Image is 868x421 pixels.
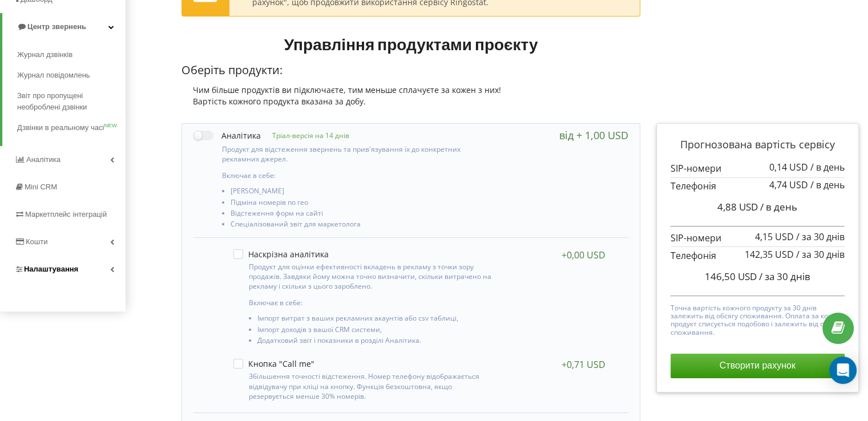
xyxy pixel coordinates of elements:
label: Кнопка "Call me" [233,359,314,369]
p: Прогнозована вартість сервісу [671,137,845,152]
span: Mini CRM [25,183,57,191]
p: Включає в себе: [222,171,498,180]
div: Чим більше продуктів ви підключаєте, тим меньше сплачуєте за кожен з них! [181,84,640,96]
p: Точна вартість кожного продукту за 30 днів залежить від обсягу споживання. Оплата за кожен продук... [671,301,845,337]
span: Звіт про пропущені необроблені дзвінки [17,90,120,113]
div: від + 1,00 USD [559,129,628,141]
li: Підміна номерів по гео [231,199,498,209]
button: Створити рахунок [671,354,845,378]
a: Центр звернень [2,13,126,41]
p: Продукт для відстеження звернень та прив'язування їх до конкретних рекламних джерел. [222,144,498,164]
li: Імпорт витрат з ваших рекламних акаунтів або csv таблиці, [257,314,494,325]
span: 146,50 USD [705,270,757,283]
span: Центр звернень [27,22,86,31]
span: / в день [760,200,797,213]
p: SIP-номери [671,162,845,175]
p: Телефонія [671,249,845,262]
span: Налаштування [24,265,78,273]
span: Дзвінки в реальному часі [17,122,104,133]
span: / за 30 днів [759,270,810,283]
li: Імпорт доходів з вашої CRM системи, [257,326,494,337]
span: Журнал повідомлень [17,70,90,81]
p: Тріал-версія на 14 днів [261,131,349,140]
label: Аналітика [193,129,261,141]
li: [PERSON_NAME] [231,187,498,198]
a: Дзвінки в реальному часіNEW [17,118,126,138]
span: 0,14 USD [769,161,808,173]
span: 4,15 USD [755,230,794,243]
p: Телефонія [671,180,845,193]
li: Спеціалізований звіт для маркетолога [231,220,498,231]
span: / за 30 днів [796,230,845,243]
p: Оберіть продукти: [181,62,640,79]
a: Журнал повідомлень [17,65,126,86]
h1: Управління продуктами проєкту [181,34,640,54]
span: Маркетплейс інтеграцій [25,210,107,218]
span: / в день [810,179,845,191]
li: Відстеження форм на сайті [231,209,498,220]
span: / за 30 днів [796,248,845,261]
span: 4,74 USD [769,179,808,191]
span: 4,88 USD [717,200,758,213]
span: Журнал дзвінків [17,49,72,60]
a: Звіт про пропущені необроблені дзвінки [17,86,126,118]
label: Наскрізна аналітика [233,249,329,259]
div: Open Intercom Messenger [829,357,857,384]
span: 142,35 USD [745,248,794,261]
div: +0,00 USD [562,249,605,261]
p: Продукт для оцінки ефективності вкладень в рекламу з точки зору продажів. Завдяки йому можна точн... [249,262,494,291]
span: Аналiтика [26,155,60,164]
div: Вартість кожного продукта вказана за добу. [181,96,640,107]
div: +0,71 USD [562,359,605,370]
p: SIP-номери [671,232,845,245]
p: Збільшення точності відстеження. Номер телефону відображається відвідувачу при кліці на кнопку. Ф... [249,371,494,400]
li: Додатковий звіт і показники в розділі Аналітика. [257,337,494,347]
span: / в день [810,161,845,173]
a: Журнал дзвінків [17,44,126,65]
p: Включає в себе: [249,298,494,307]
span: Кошти [26,237,47,246]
